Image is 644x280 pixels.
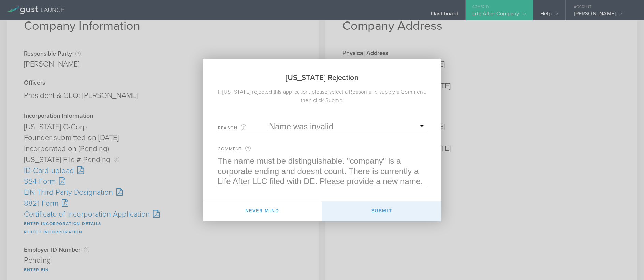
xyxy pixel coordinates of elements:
label: Reason [218,124,269,132]
label: Comment [218,145,269,153]
h2: [US_STATE] Rejection [203,59,441,88]
iframe: Chat Widget [610,247,644,280]
button: Never mind [203,201,322,221]
button: Submit [322,201,441,221]
div: If [US_STATE] rejected this application, please select a Reason and supply a Comment, then click ... [203,88,441,104]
